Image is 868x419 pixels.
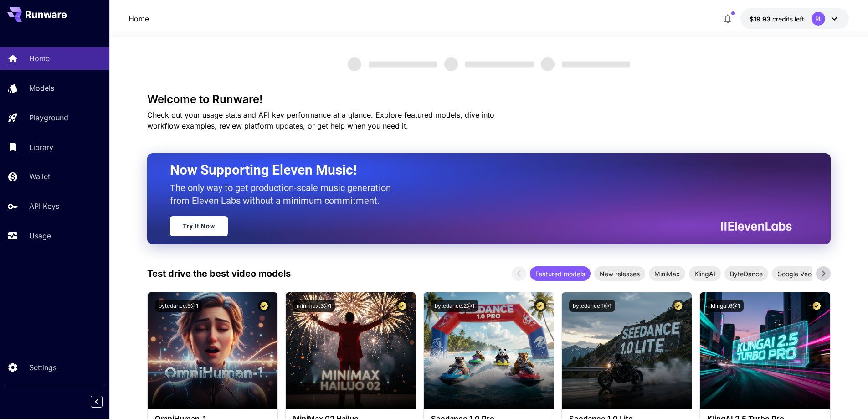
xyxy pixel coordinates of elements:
p: Models [29,83,54,93]
img: alt [424,292,554,409]
span: MiniMax [649,269,685,279]
h3: Welcome to Runware! [147,93,831,106]
div: RL [812,12,825,26]
p: Home [29,53,50,64]
span: Google Veo [772,269,817,279]
span: KlingAI [689,269,721,279]
button: Certified Model – Vetted for best performance and includes a commercial license. [396,300,408,312]
a: Home [128,13,149,24]
div: KlingAI [689,266,721,281]
div: Featured models [530,266,591,281]
p: Wallet [29,171,50,182]
span: Featured models [530,269,591,279]
button: bytedance:1@1 [569,300,615,312]
button: Certified Model – Vetted for best performance and includes a commercial license. [672,300,684,312]
div: ByteDance [724,266,768,281]
div: MiniMax [649,266,685,281]
button: klingai:6@1 [707,300,744,312]
span: $19.93 [750,15,772,23]
button: bytedance:2@1 [431,300,478,312]
button: $19.9306RL [740,8,849,29]
p: API Keys [29,201,59,212]
button: Collapse sidebar [91,396,103,408]
p: Playground [29,112,68,123]
p: Settings [29,362,56,373]
img: alt [148,292,277,409]
button: Certified Model – Vetted for best performance and includes a commercial license. [534,300,546,312]
p: Test drive the best video models [147,267,291,280]
h2: Now Supporting Eleven Music! [170,161,785,179]
span: Check out your usage stats and API key performance at a glance. Explore featured models, dive int... [147,110,494,130]
div: $19.9306 [750,14,804,24]
button: bytedance:5@1 [155,300,202,312]
div: Collapse sidebar [98,393,109,410]
p: Library [29,142,53,153]
span: credits left [772,15,804,23]
p: Usage [29,230,51,241]
button: Certified Model – Vetted for best performance and includes a commercial license. [258,300,270,312]
img: alt [700,292,830,409]
span: ByteDance [724,269,768,279]
a: Try It Now [170,216,228,236]
span: New releases [594,269,645,279]
img: alt [286,292,416,409]
div: New releases [594,266,645,281]
img: alt [562,292,692,409]
nav: breadcrumb [128,13,149,24]
p: The only way to get production-scale music generation from Eleven Labs without a minimum commitment. [170,181,398,207]
div: Google Veo [772,266,817,281]
button: Certified Model – Vetted for best performance and includes a commercial license. [811,300,823,312]
button: minimax:3@1 [293,300,335,312]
